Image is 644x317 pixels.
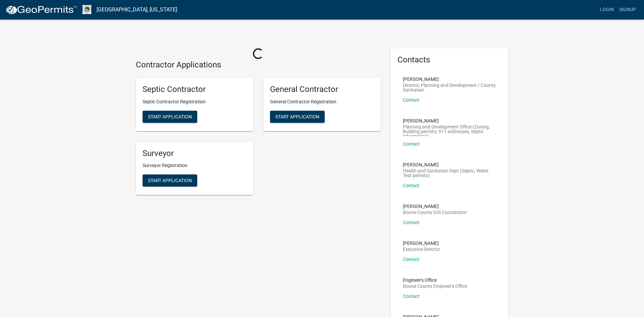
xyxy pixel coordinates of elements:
a: Contact [403,183,420,188]
p: Executive Director [403,247,440,252]
p: Surveyor Registration [143,162,247,169]
p: [PERSON_NAME] [403,162,496,167]
p: Planning and Development Office (Zoning, Building permits, 911 addresses, Septic information) [403,124,496,136]
p: [PERSON_NAME] [403,77,496,82]
h5: General Contractor [270,85,374,94]
p: Boone County GIS Coordinator [403,210,467,215]
a: Contact [403,97,420,103]
a: Contact [403,141,420,147]
p: General Contractor Registration [270,98,374,105]
a: Contact [403,294,420,299]
p: Septic Contractor Registration [143,98,247,105]
h4: Contractor Applications [136,60,381,70]
h5: Septic Contractor [143,85,247,94]
a: [GEOGRAPHIC_DATA], [US_STATE] [97,4,177,15]
span: Start Application [148,178,192,183]
img: Boone County, Iowa [83,5,91,14]
button: Start Application [270,111,325,123]
button: Start Application [143,111,197,123]
p: [PERSON_NAME] [403,118,496,123]
p: Engineer's Office [403,278,467,282]
p: Boone County Engineer's Office [403,284,467,288]
a: Contact [403,257,420,262]
span: Start Application [275,114,319,119]
wm-workflow-list-section: Contractor Applications [136,60,381,200]
a: Contact [403,220,420,225]
p: [PERSON_NAME] [403,204,467,209]
span: Start Application [148,114,192,119]
p: Director, Planning and Development / County Sanitarian [403,83,496,92]
h5: Contacts [397,55,501,65]
a: Login [597,3,616,16]
h5: Surveyor [143,149,247,158]
button: Start Application [143,174,197,187]
p: [PERSON_NAME] [403,241,440,246]
a: Signup [616,3,639,16]
p: Health and Sanitation Dept (Septic, Water Test permits) [403,168,496,178]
